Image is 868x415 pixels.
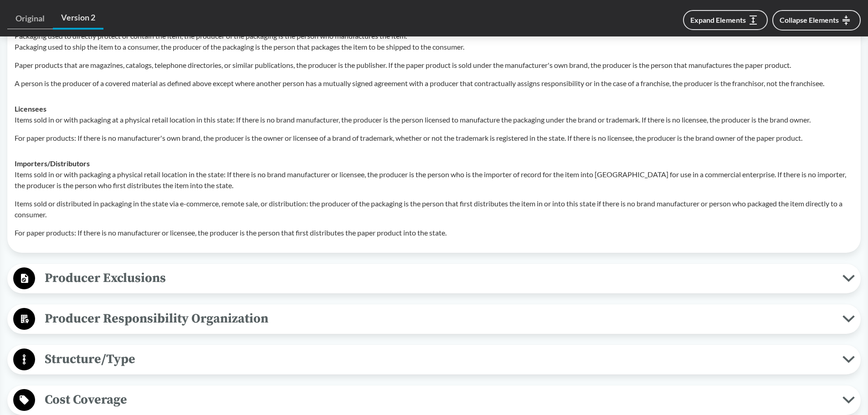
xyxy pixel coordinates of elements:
[35,389,842,410] span: Cost Coverage
[15,198,853,220] p: Items sold or distributed in packaging in the state via e-commerce, remote sale, or distribution:...
[10,267,858,290] button: Producer Exclusions
[35,349,842,369] span: Structure/Type
[10,307,858,331] button: Producer Responsibility Organization
[15,169,853,191] p: Items sold in or with packaging a physical retail location in the state: If there is no brand man...
[35,308,842,329] span: Producer Responsibility Organization
[772,10,861,31] button: Collapse Elements
[15,78,853,89] p: A person is the producer of a covered material as defined above except where another person has a...
[15,227,853,238] p: For paper products: If there is no manufacturer or licensee, the producer is the person that firs...
[10,348,858,371] button: Structure/Type
[7,8,53,29] a: Original
[15,114,853,125] p: Items sold in or with packaging at a physical retail location in this state: If there is no brand...
[15,159,90,168] strong: Importers/​Distributors
[683,10,768,30] button: Expand Elements
[35,268,842,288] span: Producer Exclusions
[15,133,853,143] p: For paper products: If there is no manufacturer's own brand, the producer is the owner or license...
[15,104,46,113] strong: Licensees
[10,389,858,412] button: Cost Coverage
[53,7,103,30] a: Version 2
[15,60,853,71] p: Paper products that are magazines, catalogs, telephone directories, or similar publications, the ...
